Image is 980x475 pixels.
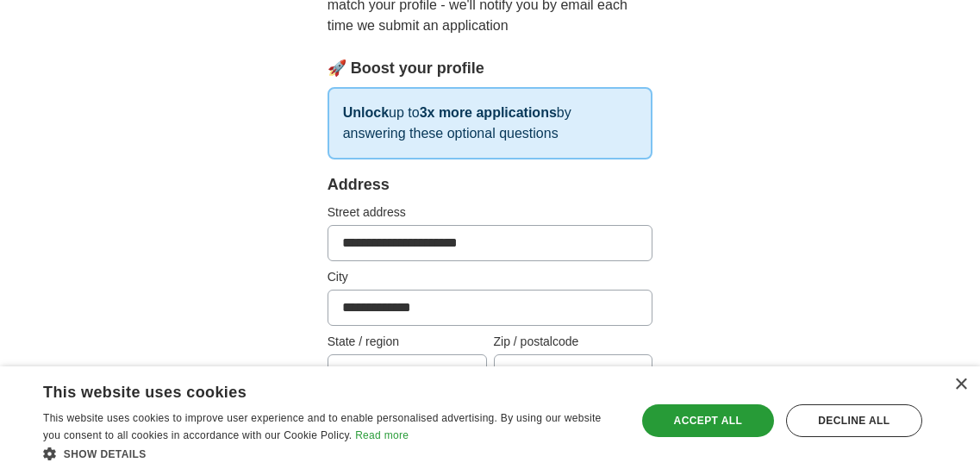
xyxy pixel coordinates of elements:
[43,445,619,462] div: Show details
[420,105,557,120] strong: 3x more applications
[328,333,487,351] label: State / region
[786,404,922,437] div: Decline all
[328,57,653,80] div: 🚀 Boost your profile
[43,377,576,403] div: This website uses cookies
[328,268,653,286] label: City
[355,429,409,441] a: Read more, opens a new window
[328,173,653,197] div: Address
[43,412,602,441] span: This website uses cookies to improve user experience and to enable personalised advertising. By u...
[494,333,653,351] label: Zip / postalcode
[642,404,774,437] div: Accept all
[328,203,653,222] label: Street address
[343,105,389,120] strong: Unlock
[328,87,653,159] p: up to by answering these optional questions
[64,448,147,460] span: Show details
[954,378,967,391] div: Close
